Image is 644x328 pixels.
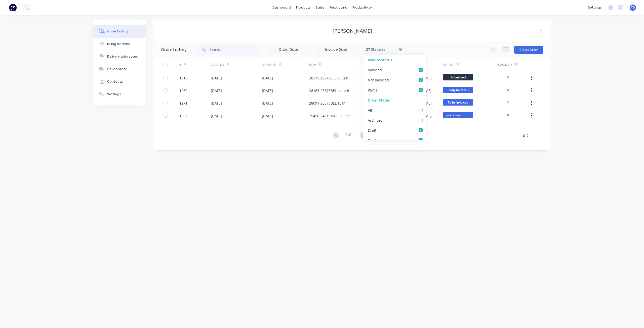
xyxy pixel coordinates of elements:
div: Order Status [363,95,426,105]
div: [DATE] [262,113,273,118]
div: Draft [368,127,376,133]
div: 1207 [179,113,187,118]
button: Delivery addresses [93,50,146,63]
div: 28091-25373BEL.TEA1 [309,101,346,106]
div: Invoice Status [363,55,426,65]
div: 1271 [179,101,187,106]
div: PO # [309,63,316,67]
span: picked up /drop... [443,112,473,118]
div: Partial [368,87,379,92]
input: Order Date [267,46,310,54]
div: Required [262,63,276,67]
div: Contacts [107,79,123,84]
div: # [179,58,211,72]
div: [DATE] [211,113,222,118]
div: Status [443,58,498,72]
span: Submitted [443,74,473,80]
div: [DATE] [211,101,222,106]
div: 28375.25373BEL.RECEP [309,75,348,81]
span: Ready for Pick ... [443,87,473,93]
div: All [368,107,372,113]
div: [DATE] [262,75,273,81]
div: Invoiced [368,67,382,72]
button: Create Order [514,46,543,54]
button: Collaborate [93,63,146,75]
div: 1 of 1 [346,132,353,139]
div: 25456-24319MUR.6stair revised [309,113,354,118]
div: Collaborate [107,67,127,71]
div: Created [211,58,262,72]
div: [DATE] [211,75,222,81]
div: Billing address [107,42,131,46]
div: 1316 [179,75,187,81]
img: Factory [9,4,17,11]
div: [DATE] [262,88,273,93]
div: products [294,4,313,11]
div: settings [585,4,604,11]
input: Invoice Date [315,46,357,54]
div: Status [443,63,454,67]
div: [DATE] [211,88,222,93]
div: 1280 [179,88,187,93]
input: Search... [210,45,260,55]
div: PO # [309,58,364,72]
button: Billing address [93,38,146,50]
div: Not Invoiced [368,77,389,82]
button: Order history [93,25,146,38]
div: Required [262,58,309,72]
div: productivity [350,4,374,11]
div: Invoiced [498,63,512,67]
div: sales [313,4,327,11]
div: Invoiced [498,58,530,72]
div: Delivery addresses [107,54,138,59]
span: TD [631,5,635,10]
a: dashboard [270,4,294,11]
div: # [179,63,181,67]
div: 27 Statuses [363,47,405,52]
button: Settings [93,88,146,101]
div: Quote [368,137,378,143]
div: [DATE] [262,101,273,106]
div: Created [211,63,224,67]
button: Contacts [93,75,146,88]
div: purchasing [327,4,350,11]
div: [PERSON_NAME] [333,28,372,34]
span: To be invoiced [443,99,473,106]
div: 28163-25373BEL.canoth [309,88,349,93]
div: Archived [368,117,383,123]
div: Order history [161,47,187,53]
div: Order history [107,29,129,34]
span: 10 [521,133,525,138]
div: Settings [107,92,121,97]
